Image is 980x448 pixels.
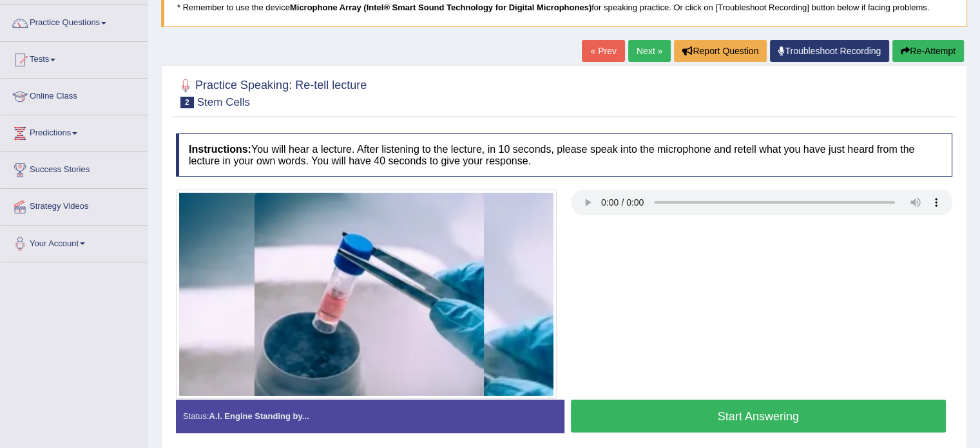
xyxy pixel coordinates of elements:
b: Instructions: [189,144,251,155]
a: Tests [1,42,148,74]
button: Re-Attempt [892,40,964,62]
button: Report Question [674,40,767,62]
h4: You will hear a lecture. After listening to the lecture, in 10 seconds, please speak into the mic... [176,133,952,177]
a: Online Class [1,79,148,111]
a: Practice Questions [1,5,148,37]
a: Success Stories [1,152,148,184]
a: Troubleshoot Recording [770,40,889,62]
small: Stem Cells [197,96,250,108]
strong: A.I. Engine Standing by... [209,411,309,421]
div: Status: [176,400,564,433]
a: Next » [628,40,671,62]
span: 2 [180,97,194,108]
a: Your Account [1,226,148,258]
a: « Prev [582,40,624,62]
h2: Practice Speaking: Re-tell lecture [176,76,367,108]
b: Microphone Array (Intel® Smart Sound Technology for Digital Microphones) [290,3,591,12]
a: Strategy Videos [1,189,148,221]
a: Predictions [1,115,148,148]
button: Start Answering [571,400,946,433]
